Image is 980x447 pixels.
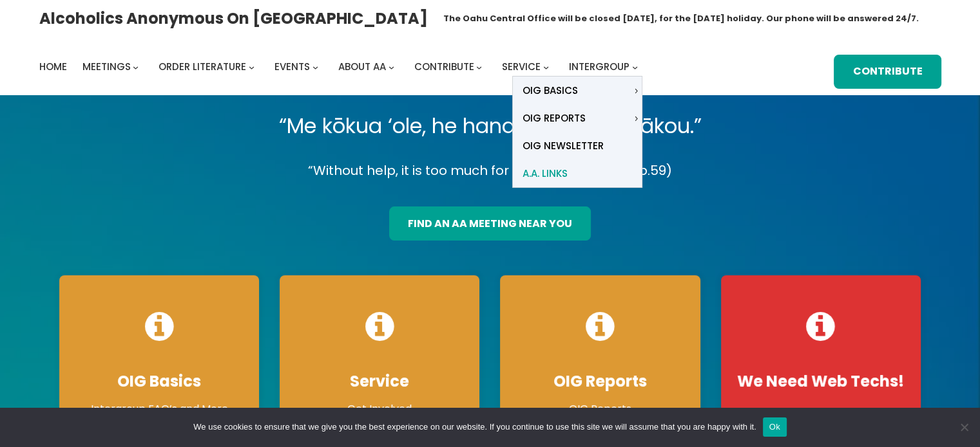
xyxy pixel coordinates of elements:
span: A.A. Links [523,165,568,183]
a: OIG Basics [513,77,631,104]
span: OIG Basics [523,82,578,100]
p: “Without help, it is too much for us.” (Big Book of AA p.59) [49,160,931,182]
button: OIG Basics submenu [633,87,639,93]
a: OIG Newsletter [513,132,642,160]
span: No [957,421,970,433]
p: Get Involved [293,401,466,417]
h4: Service [293,372,466,391]
button: OIG Reports submenu [633,115,639,121]
p: OIG Reports [513,401,687,417]
p: “Me kōkua ‘ole, he hana nui loa iā mākou.” [49,108,931,144]
h4: We Need Web Techs! [734,372,908,391]
span: OIG Reports [523,109,586,127]
h4: OIG Reports [513,372,687,391]
span: We use cookies to ensure that we give you the best experience on our website. If you continue to ... [193,421,756,433]
button: Ok [763,417,787,437]
p: Intergroup FAQ’s and More [72,401,246,417]
h4: OIG Basics [72,372,246,391]
a: find an aa meeting near you [389,206,591,241]
span: OIG Newsletter [523,137,604,155]
a: A.A. Links [513,160,642,187]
